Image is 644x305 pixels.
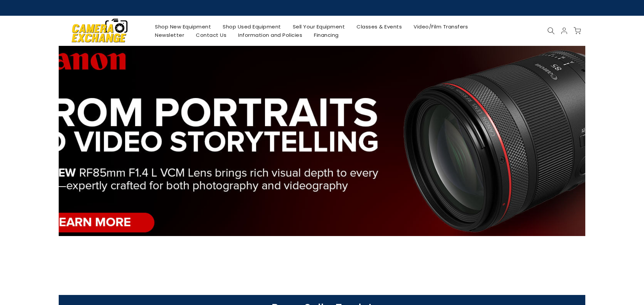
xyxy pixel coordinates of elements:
[408,22,474,31] a: Video/Film Transfers
[232,31,308,39] a: Information and Policies
[287,22,351,31] a: Sell Your Equipment
[217,22,287,31] a: Shop Used Equipment
[149,31,190,39] a: Newsletter
[351,22,408,31] a: Classes & Events
[190,31,232,39] a: Contact Us
[149,22,217,31] a: Shop New Equipment
[308,31,345,39] a: Financing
